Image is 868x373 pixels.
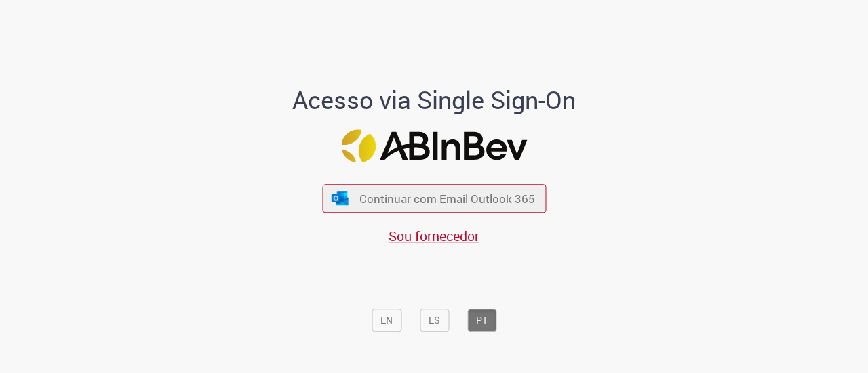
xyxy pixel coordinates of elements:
button: ES [420,309,449,332]
button: PT [467,309,496,332]
h1: Acesso via Single Sign-On [246,87,623,114]
img: Logo ABInBev [341,129,527,162]
button: ícone Azure/Microsoft 360 Continuar com Email Outlook 365 [322,185,546,213]
a: Sou fornecedor [389,227,479,245]
span: Continuar com Email Outlook 365 [359,191,535,206]
button: EN [372,309,401,332]
img: ícone Azure/Microsoft 360 [331,191,350,205]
